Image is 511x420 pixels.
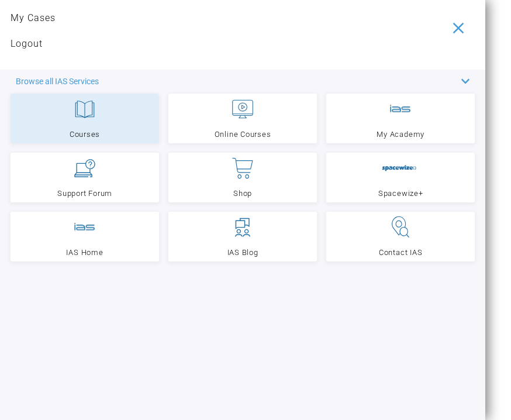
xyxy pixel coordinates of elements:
span: Courses [70,130,100,138]
a: My Academy [326,94,475,143]
span: Online Courses [215,130,271,138]
a: Online Courses [168,94,317,143]
a: IAS Blog [168,212,317,261]
a: Logout [11,36,43,51]
span: Shop [233,190,252,197]
span: My Academy [377,130,424,138]
span: IAS Home [66,249,103,256]
a: Shop [168,153,317,202]
span: IAS Blog [227,249,258,256]
a: My Cases [11,11,56,26]
span: Support Forum [57,190,112,197]
a: Support Forum [11,153,159,202]
span: Contact IAS [379,249,423,256]
span: Spacewize+ [378,190,423,197]
span: Browse all IAS Services [16,75,99,88]
a: Contact IAS [326,212,475,261]
a: Courses [11,94,159,143]
a: Spacewize+ [326,153,475,202]
a: IAS Home [11,212,159,261]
